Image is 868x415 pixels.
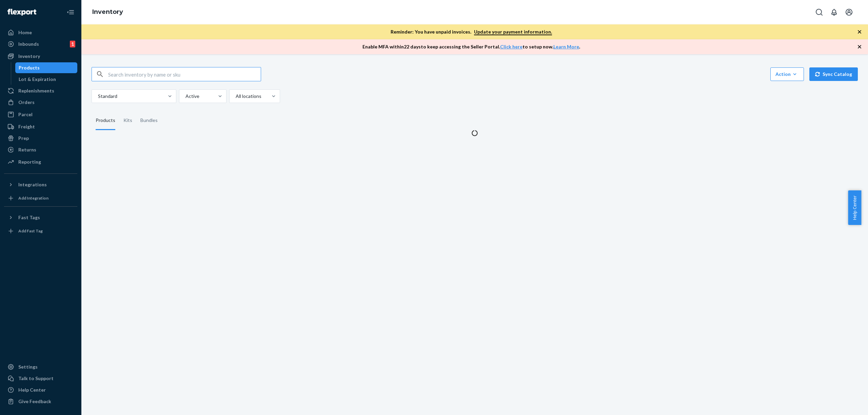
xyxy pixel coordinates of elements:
[18,228,43,234] div: Add Fast Tag
[140,111,158,130] div: Bundles
[18,159,41,165] div: Reporting
[4,193,77,204] a: Add Integration
[4,226,77,236] a: Add Fast Tag
[15,5,29,11] span: Chat
[4,109,77,120] a: Parcel
[812,5,826,19] button: Open Search Box
[775,71,799,78] div: Action
[4,39,77,49] a: Inbounds1
[4,396,77,407] button: Give Feedback
[848,190,861,225] button: Help Center
[553,44,579,49] a: Learn More
[4,97,77,108] a: Orders
[4,212,77,223] button: Fast Tags
[4,27,77,38] a: Home
[123,111,132,130] div: Kits
[809,67,858,81] button: Sync Catalog
[15,74,78,85] a: Lot & Expiration
[96,111,115,130] div: Products
[18,375,54,382] div: Talk to Support
[18,29,32,36] div: Home
[842,5,856,19] button: Open account menu
[235,93,236,100] input: All locations
[18,364,38,370] div: Settings
[4,51,77,62] a: Inventory
[4,121,77,132] a: Freight
[19,64,40,71] div: Products
[4,144,77,155] a: Returns
[500,44,522,49] a: Click here
[18,387,46,393] div: Help Center
[64,5,77,19] button: Close Navigation
[18,146,36,153] div: Returns
[87,2,129,22] ol: breadcrumbs
[4,361,77,372] a: Settings
[7,9,36,16] img: Flexport logo
[4,85,77,96] a: Replenishments
[4,179,77,190] button: Integrations
[18,41,39,47] div: Inbounds
[18,99,35,106] div: Orders
[19,76,56,83] div: Lot & Expiration
[362,43,580,50] p: Enable MFA within 22 days to keep accessing the Seller Portal. to setup now. .
[4,373,77,384] button: Talk to Support
[18,53,40,60] div: Inventory
[97,93,98,100] input: Standard
[18,111,33,118] div: Parcel
[108,67,261,81] input: Search inventory by name or sku
[4,133,77,144] a: Prep
[18,214,40,221] div: Fast Tags
[474,29,552,35] a: Update your payment information.
[70,41,75,47] div: 1
[770,67,804,81] button: Action
[18,135,29,142] div: Prep
[18,87,54,94] div: Replenishments
[827,5,841,19] button: Open notifications
[18,181,47,188] div: Integrations
[18,398,51,405] div: Give Feedback
[4,157,77,167] a: Reporting
[92,8,123,16] a: Inventory
[18,123,35,130] div: Freight
[15,62,78,73] a: Products
[18,195,48,201] div: Add Integration
[4,385,77,395] a: Help Center
[185,93,185,100] input: Active
[391,28,552,35] p: Reminder: You have unpaid invoices.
